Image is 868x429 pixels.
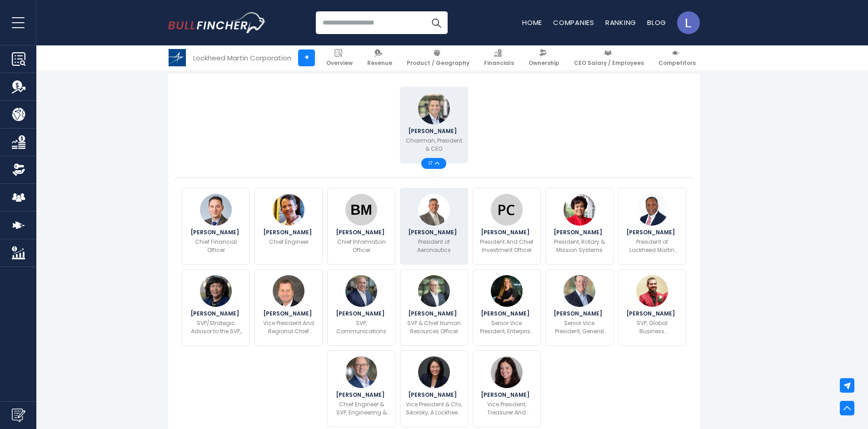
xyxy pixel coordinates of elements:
span: [PERSON_NAME] [626,230,678,235]
span: [PERSON_NAME] [263,230,314,235]
a: Yvonne O. Hodge [PERSON_NAME] SVP/Strategic Advisor to the SVP, Enterprise Business and Digital T... [182,269,250,346]
p: Vice President & Cfo, Sikorsky, A Lockheed Martin Company [406,400,462,417]
img: Stephanie C. Hill [564,194,595,226]
a: Rod Makoske [PERSON_NAME] Chief Engineer & SVP, Engineering & Technology [327,350,395,427]
span: [PERSON_NAME] [336,392,387,398]
img: Kevin J. O’Connor [564,275,595,307]
span: Revenue [367,59,392,67]
a: Rita Lei [PERSON_NAME] Vice President & Cfo, Sikorsky, A Lockheed Martin Company [400,350,468,427]
a: Ranking [605,18,636,27]
img: William Blair [273,275,304,307]
img: Dean Acosta [345,275,377,307]
img: Ben M. [345,194,377,226]
div: Lockheed Martin Corporation [193,53,291,63]
p: Chief Engineer & SVP, Engineering & Technology [333,400,389,417]
a: Blog [647,18,666,27]
a: Evan T. Scott [PERSON_NAME] Chief Financial Officer [182,188,250,265]
a: William Blair [PERSON_NAME] Vice President And Regional Chief Executive, [GEOGRAPHIC_DATA] & [GEO... [254,269,323,346]
span: Product / Geography [407,59,469,67]
p: President, Rotary & Mission Systems [551,238,608,254]
a: Maria Demaree [PERSON_NAME] Senior Vice President, Enterprise Business And Digital Transformation... [473,269,541,346]
span: [PERSON_NAME] [190,230,242,235]
img: Greg Ulmer [418,194,450,226]
span: [PERSON_NAME] [408,128,459,134]
a: Ben M. [PERSON_NAME] Chief Information Officer [327,188,395,265]
a: Travis McGee [PERSON_NAME] Chief Engineer [254,188,323,265]
a: Product / Geography [403,45,474,70]
span: Overview [326,59,353,67]
span: [PERSON_NAME] [408,311,459,316]
a: Financials [480,45,518,70]
p: President of Aeronautics [406,238,462,254]
span: [PERSON_NAME] [626,311,678,316]
a: Greg Ulmer [PERSON_NAME] President of Aeronautics [400,188,468,265]
a: Kevin J. O’Connor [PERSON_NAME] Senior Vice President, General Counsel and Corporate Secretary [545,269,614,346]
a: Jim Taiclet [PERSON_NAME] Chairman, President & CEO 17 [400,87,468,163]
a: Revenue [363,45,396,70]
span: [PERSON_NAME] [554,311,605,316]
a: Timothy Cahill [PERSON_NAME] SVP, Global Business Development [618,269,686,346]
span: Financials [484,59,514,67]
img: Evan T. Scott [200,194,232,226]
span: CEO Salary / Employees [574,59,644,67]
a: Companies [553,18,594,27]
span: [PERSON_NAME] [408,230,459,235]
p: President And Chief Investment Officer [479,238,535,254]
a: Ownership [524,45,564,70]
img: Maria Ricciardone [491,356,523,388]
a: Chris Wronsky [PERSON_NAME] SVP & Chief Human Resources Officer [400,269,468,346]
img: Rod Makoske [345,356,377,388]
p: SVP/Strategic Advisor to the SVP, Enterprise Business and Digital Transformation and CIO [188,319,244,335]
a: Competitors [654,45,700,70]
span: [PERSON_NAME] [190,311,242,316]
a: + [298,49,315,66]
span: [PERSON_NAME] [408,392,459,398]
img: Rita Lei [418,356,450,388]
img: Maria Demaree [491,275,523,307]
span: [PERSON_NAME] [554,230,605,235]
span: [PERSON_NAME] [481,392,532,398]
span: [PERSON_NAME] [481,311,532,316]
p: Chief Information Officer [333,238,389,254]
a: Maria Ricciardone [PERSON_NAME] Vice President, Treasurer And Investor Relations [473,350,541,427]
img: Paul Colonna [491,194,523,226]
img: Yvonne O. Hodge [200,275,232,307]
span: Competitors [658,59,696,67]
p: Chief Engineer [269,238,309,246]
span: [PERSON_NAME] [481,230,532,235]
a: Overview [322,45,357,70]
a: Dean Acosta [PERSON_NAME] SVP, Communications [327,269,395,346]
span: [PERSON_NAME] [336,230,387,235]
p: Senior Vice President, Enterprise Business And Digital Transformation And CIO [479,319,535,335]
a: Stephanie C. Hill [PERSON_NAME] President, Rotary & Mission Systems [545,188,614,265]
span: [PERSON_NAME] [263,311,314,316]
img: Ownership [12,163,25,177]
img: Timothy Cahill [636,275,668,307]
span: Ownership [529,59,559,67]
p: Vice President, Treasurer And Investor Relations [479,400,535,417]
a: Home [522,18,542,27]
p: SVP, Global Business Development [624,319,680,335]
p: SVP & Chief Human Resources Officer [406,319,462,335]
p: Chief Financial Officer [188,238,244,254]
img: Bullfincher logo [168,12,266,33]
img: Jim Taiclet [418,93,450,124]
p: Senior Vice President, General Counsel and Corporate Secretary [551,319,608,335]
span: [PERSON_NAME] [336,311,387,316]
p: President of Lockheed Martin International [624,238,680,254]
a: CEO Salary / Employees [570,45,648,70]
a: Michael Williamson [PERSON_NAME] President of Lockheed Martin International [618,188,686,265]
a: Go to homepage [168,12,266,33]
img: Michael Williamson [636,194,668,226]
p: Vice President And Regional Chief Executive, [GEOGRAPHIC_DATA] & [GEOGRAPHIC_DATA] [259,319,318,335]
img: Travis McGee [273,194,304,226]
p: SVP, Communications [333,319,389,335]
img: LMT logo [169,49,186,66]
span: 17 [429,161,435,166]
p: Chairman, President & CEO [406,137,462,153]
a: Paul Colonna [PERSON_NAME] President And Chief Investment Officer [473,188,541,265]
img: Chris Wronsky [418,275,450,307]
button: Search [425,11,448,34]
